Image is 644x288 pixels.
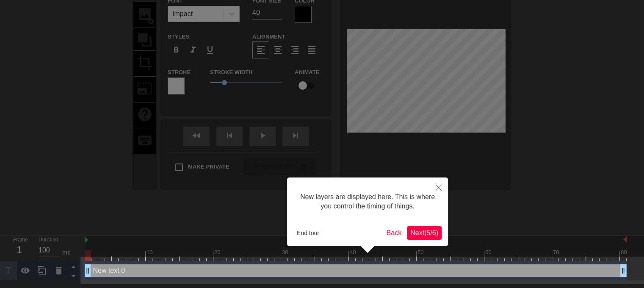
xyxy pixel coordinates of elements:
[407,226,442,240] button: Next
[293,184,442,220] div: New layers are displayed here. This is where you control the timing of things.
[429,177,448,197] button: Close
[383,226,405,240] button: Back
[293,227,323,239] button: End tour
[410,229,438,236] span: Next ( 5 / 6 )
